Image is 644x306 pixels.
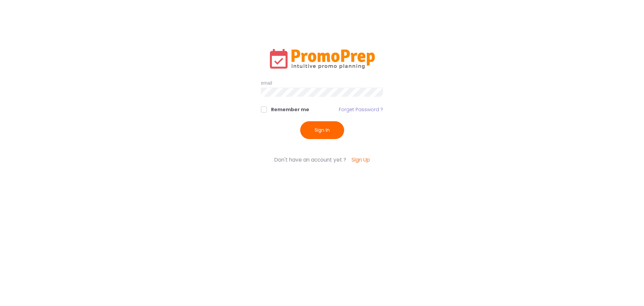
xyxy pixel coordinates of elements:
button: Sign In [300,121,344,139]
label: Remember me [261,106,309,113]
input: Email [261,79,383,88]
a: Sign Up [352,156,370,164]
a: Forget Password ? [339,106,383,113]
span: Don't have an account yet ? [274,156,346,163]
img: promo-prep-logo.png [268,47,376,70]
